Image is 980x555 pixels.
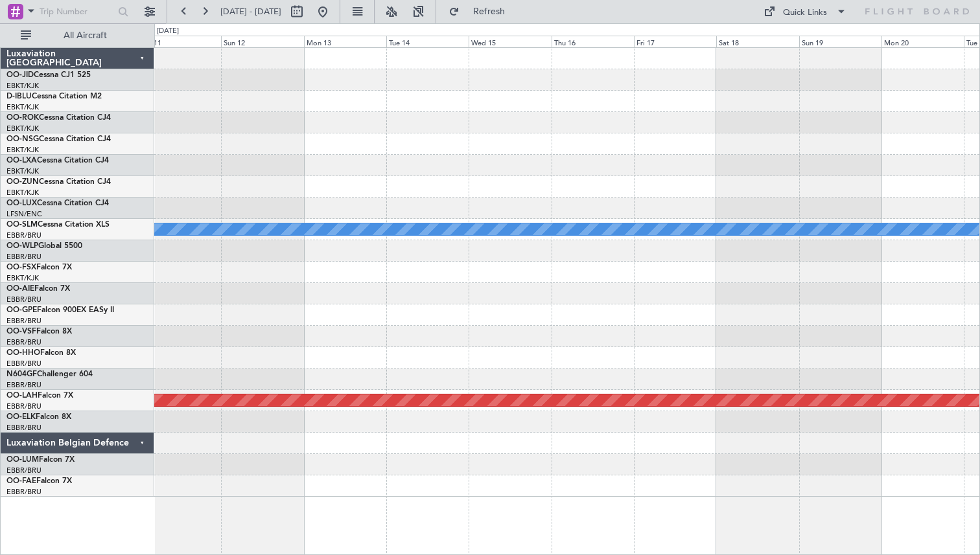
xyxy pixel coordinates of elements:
[6,466,41,475] a: EBBR/BRU
[6,456,75,464] a: OO-LUMFalcon 7X
[6,316,41,326] a: EBBR/BRU
[6,328,72,335] a: OO-VSFFalcon 8X
[6,242,38,250] span: OO-WLP
[6,135,39,143] span: OO-NSG
[6,423,41,433] a: EBBR/BRU
[6,359,41,368] a: EBBR/BRU
[6,231,41,240] a: EBBR/BRU
[6,242,82,250] a: OO-WLPGlobal 5500
[6,306,37,314] span: OO-GPE
[6,199,37,207] span: OO-LUX
[6,370,37,378] span: N604GF
[6,221,110,229] a: OO-SLMCessna Citation XLS
[634,36,716,47] div: Fri 17
[6,392,38,400] span: OO-LAH
[6,71,34,79] span: OO-JID
[6,114,39,122] span: OO-ROK
[6,188,39,198] a: EBKT/KJK
[6,285,34,293] span: OO-AIE
[6,413,36,421] span: OO-ELK
[757,1,853,22] button: Quick Links
[6,402,41,411] a: EBBR/BRU
[6,124,39,133] a: EBKT/KJK
[552,36,634,47] div: Thu 16
[6,221,38,229] span: OO-SLM
[6,337,41,347] a: EBBR/BRU
[6,370,93,378] a: N604GFChallenger 604
[6,264,36,271] span: OO-FSX
[386,36,469,47] div: Tue 14
[6,264,72,271] a: OO-FSXFalcon 7X
[6,199,109,207] a: OO-LUXCessna Citation CJ4
[6,295,41,304] a: EBBR/BRU
[6,477,72,485] a: OO-FAEFalcon 7X
[6,178,39,186] span: OO-ZUN
[6,456,39,464] span: OO-LUM
[6,93,102,100] a: D-IBLUCessna Citation M2
[799,36,881,47] div: Sun 19
[6,477,36,485] span: OO-FAE
[6,157,37,164] span: OO-LXA
[6,392,73,400] a: OO-LAHFalcon 7X
[6,328,36,335] span: OO-VSF
[716,36,799,47] div: Sat 18
[783,6,827,19] div: Quick Links
[6,209,42,219] a: LFSN/ENC
[139,36,221,47] div: Sat 11
[40,2,114,21] input: Trip Number
[220,6,281,17] span: [DATE] - [DATE]
[6,273,39,283] a: EBKT/KJK
[6,252,41,262] a: EBBR/BRU
[34,31,137,40] span: All Aircraft
[221,36,303,47] div: Sun 12
[6,157,109,164] a: OO-LXACessna Citation CJ4
[14,25,141,46] button: All Aircraft
[157,26,179,37] div: [DATE]
[6,135,111,143] a: OO-NSGCessna Citation CJ4
[304,36,386,47] div: Mon 13
[462,7,517,16] span: Refresh
[6,81,39,91] a: EBKT/KJK
[6,487,41,497] a: EBBR/BRU
[6,413,71,421] a: OO-ELKFalcon 8X
[469,36,551,47] div: Wed 15
[6,349,76,357] a: OO-HHOFalcon 8X
[6,306,114,314] a: OO-GPEFalcon 900EX EASy II
[6,178,111,186] a: OO-ZUNCessna Citation CJ4
[6,102,39,112] a: EBKT/KJK
[6,145,39,155] a: EBKT/KJK
[6,93,32,100] span: D-IBLU
[6,71,91,79] a: OO-JIDCessna CJ1 525
[6,380,41,390] a: EBBR/BRU
[6,114,111,122] a: OO-ROKCessna Citation CJ4
[6,166,39,176] a: EBKT/KJK
[6,285,70,293] a: OO-AIEFalcon 7X
[443,1,520,22] button: Refresh
[881,36,964,47] div: Mon 20
[6,349,40,357] span: OO-HHO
